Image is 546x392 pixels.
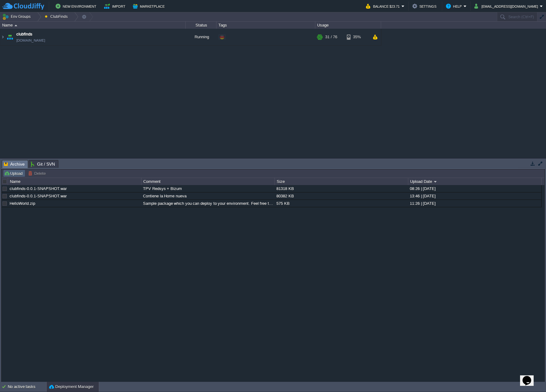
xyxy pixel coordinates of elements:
div: 80382 KB [275,192,408,200]
div: TPV Redsys + Bizum [141,185,274,192]
button: Balance $23.71 [366,2,401,10]
button: Import [104,2,127,10]
div: Tags [217,22,315,29]
a: clubfinds-0.0.1-SNAPSHOT.war [10,186,67,191]
a: [DOMAIN_NAME] [16,37,45,43]
div: Contiene la Home nueva [141,192,274,200]
div: Comment [142,178,275,185]
div: Running [186,29,216,45]
div: Name [8,178,141,185]
a: clubfinds-0.0.1-SNAPSHOT.war [10,194,67,198]
img: CloudJiffy [2,2,44,10]
button: Settings [412,2,438,10]
img: AMDAwAAAACH5BAEAAAAALAAAAAABAAEAAAICRAEAOw== [15,25,17,26]
img: AMDAwAAAACH5BAEAAAAALAAAAAABAAEAAAICRAEAOw== [6,29,14,45]
button: ClubFinds [45,12,70,21]
button: Help [446,2,464,10]
div: No active tasks [8,382,46,392]
div: Upload Date [409,178,541,185]
button: Env Groups [2,12,33,21]
div: 35% [347,29,367,45]
img: AMDAwAAAACH5BAEAAAAALAAAAAABAAEAAAICRAEAOw== [0,29,5,45]
div: 13:46 | [DATE] [408,192,541,200]
div: Name [1,22,185,29]
span: Git / SVN [31,160,55,168]
div: Sample package which you can deploy to your environment. Feel free to delete and upload a package... [141,200,274,207]
div: 81318 KB [275,185,408,192]
a: HelloWorld.zip [10,201,35,206]
button: Upload [4,171,24,176]
iframe: chat widget [520,367,540,386]
button: [EMAIL_ADDRESS][DOMAIN_NAME] [474,2,540,10]
button: Deployment Manager [49,384,94,390]
div: 575 KB [275,200,408,207]
div: 08:26 | [DATE] [408,185,541,192]
a: clubfinds [16,31,32,37]
div: 11:26 | [DATE] [408,200,541,207]
div: Status [186,22,216,29]
button: New Environment [56,2,98,10]
button: Marketplace [133,2,166,10]
div: 31 / 76 [325,29,337,45]
div: Size [275,178,408,185]
button: Delete [28,171,48,176]
div: Usage [316,22,381,29]
span: Archive [4,160,25,168]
